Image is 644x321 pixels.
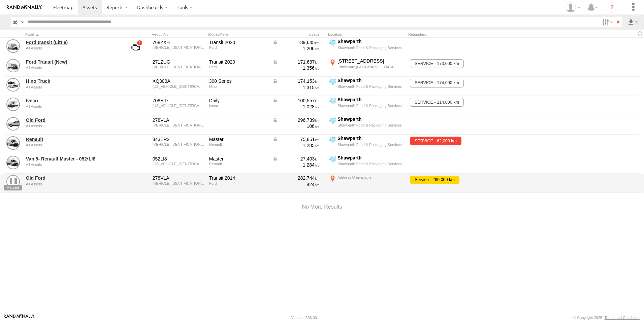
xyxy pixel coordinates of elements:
img: rand-logo.svg [7,5,42,10]
div: Renault [209,142,268,146]
div: Shawparth Food & Packaging Services [337,45,405,50]
div: 052LI8 [153,156,204,162]
a: View Asset with Fault/s [123,39,148,56]
label: Click to View Current Location [328,38,406,57]
a: Visit our Website [4,314,35,321]
div: undefined [26,182,118,186]
div: XQ300A [153,78,204,84]
div: Ebbw Vale,[GEOGRAPHIC_DATA] [337,65,405,69]
div: undefined [26,66,118,70]
div: 271ZUG [153,59,204,65]
div: Daily [209,98,268,104]
div: Data from Vehicle CANbus [272,136,320,142]
a: View Asset Details [6,39,20,53]
span: SERVICE - 173,000 km [410,59,463,68]
label: Click to View Current Location [328,116,406,134]
div: WF0EXXTTRELA27388 [153,45,204,49]
div: Usage [271,32,325,37]
a: Terms and Conditions [605,316,640,320]
div: WF0XXXTTGXEY56137 [153,181,204,185]
a: View Asset Details [6,175,20,188]
a: Old Ford [26,117,118,123]
div: Ford [209,181,268,185]
div: 768ZXH [153,39,204,45]
a: Van 5- Renault Master - 052•LI8 [26,156,118,162]
div: Version: 306.00 [291,316,317,320]
div: 282,744 [272,175,320,181]
div: Shawparth Food & Packaging Services [337,123,405,128]
label: Click to View Current Location [328,58,406,76]
div: JHHUCS5F30K035764 [153,84,204,88]
div: 300 Series [209,78,268,84]
div: 106 [272,123,320,129]
div: 424 [272,181,320,187]
div: Shawparth [337,77,405,83]
div: Shawparth [337,38,405,44]
div: Rego./Vin [152,32,205,37]
div: Shawparth Food & Packaging Services [337,84,405,89]
div: Click to Sort [25,32,119,37]
a: Iveco [26,98,118,104]
div: ZCFCG35A805468985 [153,104,204,108]
label: Export results as... [627,17,639,27]
div: Ford [209,45,268,49]
label: Search Filter Options [600,17,614,27]
div: Data from Vehicle CANbus [272,98,320,104]
label: Click to View Current Location [328,135,406,153]
div: undefined [26,163,118,167]
div: Shawparth [337,135,405,141]
div: Hino [209,84,268,88]
label: Click to View Current Location [328,97,406,115]
div: WF0XXXTTGXEY56137 [153,123,204,127]
div: 1,285 [272,142,320,148]
label: Search Query [20,17,25,27]
div: undefined [26,104,118,108]
div: Reminders [408,32,516,37]
div: undefined [26,85,118,89]
div: Data from Vehicle CANbus [272,117,320,123]
div: 1,284 [272,162,320,168]
div: 843ER2 [153,136,204,142]
div: Data from Vehicle CANbus [272,59,320,65]
div: 708EJ7 [153,98,204,104]
div: Transit 2014 [209,175,268,181]
div: Location [328,32,406,37]
span: Refresh [636,30,644,37]
div: 1,356 [272,65,320,71]
div: undefined [26,46,118,50]
label: Click to View Current Location [328,155,406,173]
div: © Copyright 2025 - [573,316,640,320]
div: 278VLA [153,175,204,181]
div: undefined [26,143,118,147]
label: Click to View Current Location [328,77,406,96]
span: Service - 280,000 km [410,176,459,184]
div: Transit 2020 [209,59,268,65]
div: VF1MAF5V6R0864986 [153,162,204,166]
div: Renault [209,162,268,166]
div: Shawparth [337,155,405,161]
a: View Asset Details [6,136,20,150]
div: [STREET_ADDRESS] [337,58,405,64]
div: Master [209,156,268,162]
div: Shawparth [337,116,405,122]
a: Ford Transit (New) [26,59,118,65]
div: Shawparth [337,97,405,103]
div: 278VLA [153,117,204,123]
span: SERVICE - 62,000 km [410,137,461,145]
a: View Asset Details [6,78,20,92]
a: View Asset Details [6,156,20,169]
i: ? [607,2,617,13]
a: View Asset Details [6,117,20,131]
div: 1,206 [272,45,320,51]
label: Click to View Current Location [328,174,406,192]
div: Data from Vehicle CANbus [272,156,320,162]
div: Master [209,136,268,142]
div: Data from Vehicle CANbus [272,78,320,84]
div: 1,028 [272,104,320,110]
div: Iveco [209,104,268,108]
div: Data from Vehicle CANbus [272,39,320,45]
div: Model/Make [208,32,269,37]
span: SERVICE - 114,000 km [410,98,463,107]
div: Transit 2020 [209,39,268,45]
a: Renault [26,136,118,142]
